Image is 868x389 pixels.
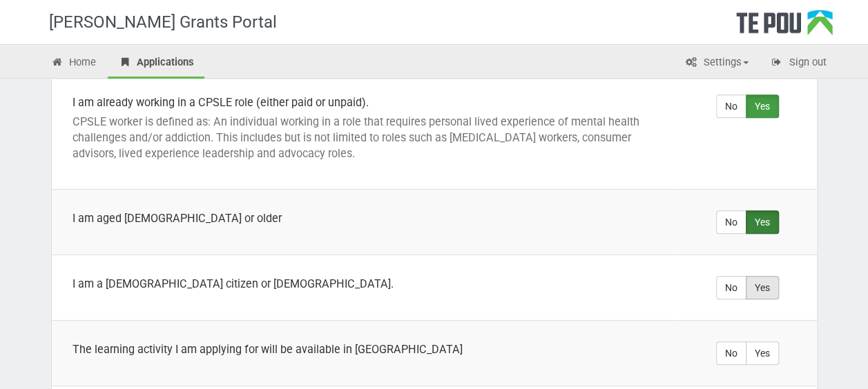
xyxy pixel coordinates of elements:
[73,210,658,226] div: I am aged [DEMOGRAPHIC_DATA] or older
[746,210,779,234] label: Yes
[746,341,779,365] label: Yes
[73,276,658,292] div: I am a [DEMOGRAPHIC_DATA] citizen or [DEMOGRAPHIC_DATA].
[73,341,658,357] div: The learning activity I am applying for will be available in [GEOGRAPHIC_DATA]
[746,94,779,118] label: Yes
[108,48,204,79] a: Applications
[73,114,658,161] p: CPSLE worker is defined as: An individual working in a role that requires personal lived experien...
[716,341,746,365] label: No
[675,48,759,79] a: Settings
[716,94,746,118] label: No
[41,48,107,79] a: Home
[760,48,837,79] a: Sign out
[73,94,658,110] div: I am already working in a CPSLE role (either paid or unpaid).
[716,276,746,299] label: No
[736,10,833,44] div: Te Pou Logo
[716,210,746,234] label: No
[746,276,779,299] label: Yes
